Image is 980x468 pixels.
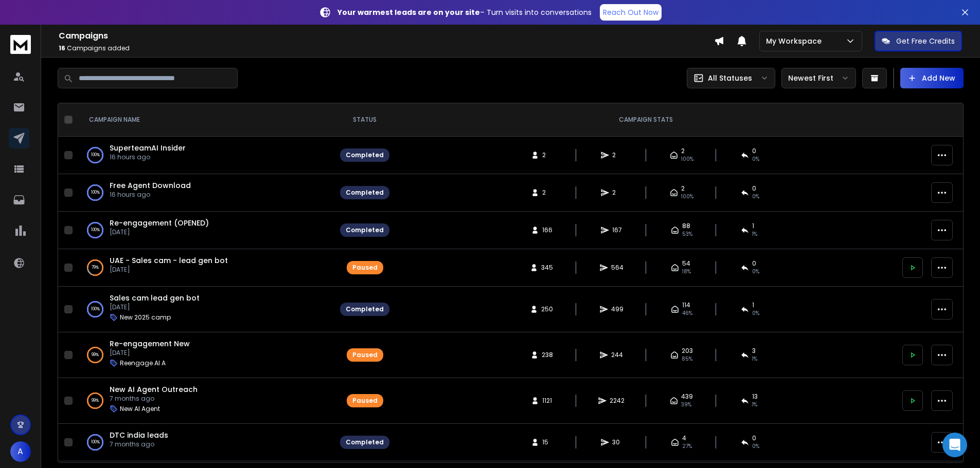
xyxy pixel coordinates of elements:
[110,440,168,448] p: 7 months ago
[681,193,693,201] span: 100 %
[120,359,166,367] p: Reengage AI A
[682,355,692,363] span: 85 %
[542,397,553,405] span: 1121
[612,189,622,197] span: 2
[346,226,384,234] div: Completed
[611,305,623,313] span: 499
[752,442,759,451] span: 0 %
[542,226,553,234] span: 166
[334,103,396,137] th: STATUS
[110,303,200,311] p: [DATE]
[752,401,757,409] span: 1 %
[682,230,692,238] span: 53 %
[611,264,623,272] span: 564
[77,212,334,249] td: 100%Re-engagement (OPENED)[DATE]
[541,264,553,272] span: 345
[612,151,622,159] span: 2
[612,438,622,446] span: 30
[110,255,228,266] a: UAE - Sales cam - lead gen bot
[110,395,198,403] p: 7 months ago
[59,44,65,52] span: 16
[110,293,200,303] span: Sales cam lead gen bot
[77,249,334,287] td: 79%UAE - Sales cam - lead gen bot[DATE]
[682,442,692,451] span: 27 %
[610,397,625,405] span: 2242
[91,150,100,160] p: 100 %
[682,347,693,355] span: 203
[752,309,759,317] span: 0 %
[91,437,100,447] p: 100 %
[110,228,209,236] p: [DATE]
[110,153,186,161] p: 16 hours ago
[346,305,384,313] div: Completed
[346,189,384,197] div: Completed
[681,401,691,409] span: 39 %
[766,36,826,46] p: My Workspace
[942,433,967,457] div: Open Intercom Messenger
[10,441,31,462] button: A
[396,103,896,137] th: CAMPAIGN STATS
[110,339,190,349] span: Re-engagement New
[92,350,99,360] p: 99 %
[110,218,209,228] a: Re-engagement (OPENED)
[542,351,553,359] span: 238
[752,268,759,276] span: 0 %
[91,304,100,314] p: 100 %
[752,230,757,238] span: 1 %
[77,332,334,378] td: 99%Re-engagement New[DATE]Reengage AI A
[77,378,334,424] td: 99%New AI Agent Outreach7 months agoNew AI Agent
[682,222,690,230] span: 88
[110,143,186,153] a: SuperteamAI Insider
[752,355,757,363] span: 1 %
[752,259,756,268] span: 0
[682,268,691,276] span: 18 %
[77,137,334,174] td: 100%SuperteamAI Insider16 hours ago
[59,44,714,52] p: Campaigns added
[600,4,662,21] a: Reach Out Now
[681,147,685,155] span: 2
[110,384,198,395] span: New AI Agent Outreach
[77,287,334,332] td: 100%Sales cam lead gen bot[DATE]New 2025 camp
[681,155,693,163] span: 100 %
[708,73,752,83] p: All Statuses
[120,313,171,322] p: New 2025 camp
[681,184,685,193] span: 2
[110,266,228,274] p: [DATE]
[77,103,334,137] th: CAMPAIGN NAME
[681,392,693,401] span: 439
[752,155,759,163] span: 0 %
[900,68,964,88] button: Add New
[542,189,553,197] span: 2
[542,438,553,446] span: 15
[59,30,714,42] h1: Campaigns
[875,31,962,51] button: Get Free Credits
[77,174,334,212] td: 100%Free Agent Download16 hours ago
[682,301,690,309] span: 114
[352,397,378,405] div: Paused
[682,309,692,317] span: 46 %
[337,7,592,17] p: – Turn visits into conversations
[91,225,100,235] p: 100 %
[781,68,856,88] button: Newest First
[752,193,759,201] span: 0 %
[752,434,756,442] span: 0
[337,7,480,17] strong: Your warmest leads are on your site
[346,151,384,159] div: Completed
[682,259,690,268] span: 54
[352,264,378,272] div: Paused
[682,434,686,442] span: 4
[611,351,623,359] span: 244
[603,7,658,17] p: Reach Out Now
[77,424,334,461] td: 100%DTC india leads7 months ago
[752,392,758,401] span: 13
[91,188,100,198] p: 100 %
[752,222,754,230] span: 1
[752,184,756,193] span: 0
[542,151,553,159] span: 2
[110,180,191,191] a: Free Agent Download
